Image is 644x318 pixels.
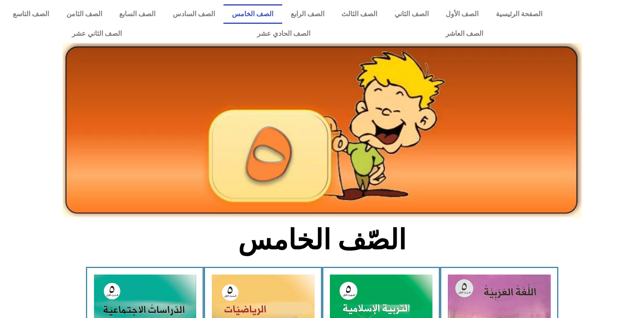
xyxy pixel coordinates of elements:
a: الصفحة الرئيسية [487,4,551,24]
a: الصف التاسع [4,4,58,24]
h2: الصّف الخامس [181,223,463,257]
a: الصف الرابع [282,4,333,24]
a: الصف الخامس [223,4,282,24]
a: الصف الثاني عشر [4,24,189,43]
a: الصف الحادي عشر [189,24,378,43]
a: الصف السابع [111,4,164,24]
a: الصف الثالث [333,4,386,24]
a: الصف السادس [164,4,224,24]
a: الصف الثامن [58,4,111,24]
a: الصف الأول [437,4,487,24]
a: الصف الثاني [386,4,438,24]
a: الصف العاشر [378,24,551,43]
